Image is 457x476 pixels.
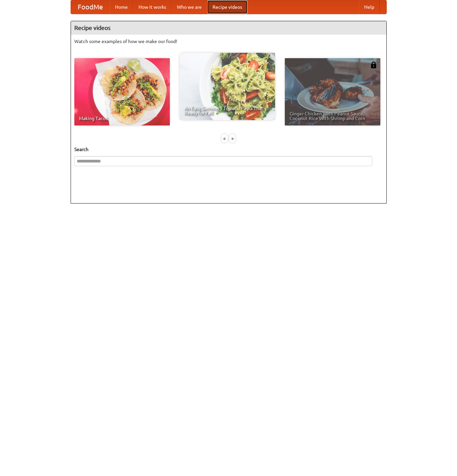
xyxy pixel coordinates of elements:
a: Help [359,0,380,14]
div: « [222,134,228,143]
h5: Search [74,146,383,153]
div: » [229,134,235,143]
a: An Easy, Summery Tomato Pasta That's Ready for Fall [180,53,275,120]
a: FoodMe [71,0,110,14]
span: An Easy, Summery Tomato Pasta That's Ready for Fall [184,106,270,115]
span: Making Tacos [79,116,165,121]
a: Recipe videos [207,0,247,14]
p: Watch some examples of how we make our food! [74,38,383,45]
a: Who we are [172,0,207,14]
img: 483408.png [370,62,377,68]
a: How it works [133,0,172,14]
a: Making Tacos [74,58,170,125]
a: Home [110,0,133,14]
h4: Recipe videos [71,21,386,35]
